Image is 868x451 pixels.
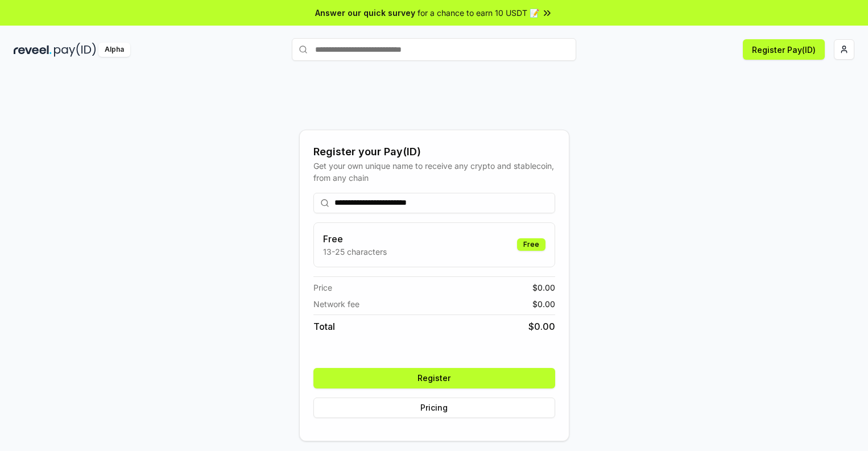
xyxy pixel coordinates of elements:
[532,298,555,310] span: $ 0.00
[54,43,96,57] img: pay_id
[313,144,555,160] div: Register your Pay(ID)
[323,232,387,246] h3: Free
[313,320,335,333] span: Total
[528,320,555,333] span: $ 0.00
[532,282,555,293] span: $ 0.00
[313,298,359,310] span: Network fee
[14,43,52,57] img: reveel_dark
[313,282,332,293] span: Price
[315,7,415,19] span: Answer our quick survey
[313,368,555,388] button: Register
[517,238,545,251] div: Free
[743,39,825,60] button: Register Pay(ID)
[98,43,130,57] div: Alpha
[323,246,387,258] p: 13-25 characters
[313,398,555,418] button: Pricing
[418,7,539,19] span: for a chance to earn 10 USDT 📝
[313,160,555,184] div: Get your own unique name to receive any crypto and stablecoin, from any chain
